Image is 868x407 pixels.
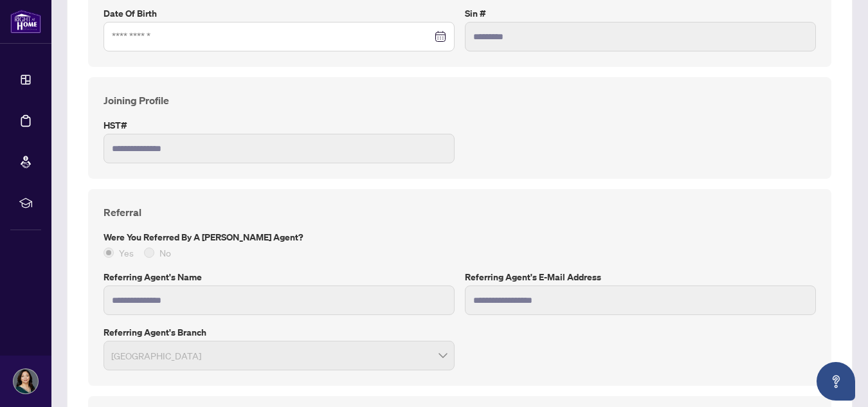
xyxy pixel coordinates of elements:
[114,246,139,260] span: Yes
[817,362,855,401] button: Open asap
[465,6,816,21] label: Sin #
[104,204,816,220] h4: Referral
[111,343,447,368] span: Mississauga
[154,246,176,260] span: No
[104,6,455,21] label: Date of Birth
[104,270,455,284] label: Referring Agent's Name
[465,270,816,284] label: Referring Agent's E-Mail Address
[104,230,816,244] label: Were you referred by a [PERSON_NAME] Agent?
[14,369,38,393] img: Profile Icon
[104,118,455,132] label: HST#
[104,93,816,108] h4: Joining Profile
[10,10,41,33] img: logo
[104,325,455,339] label: Referring Agent's Branch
